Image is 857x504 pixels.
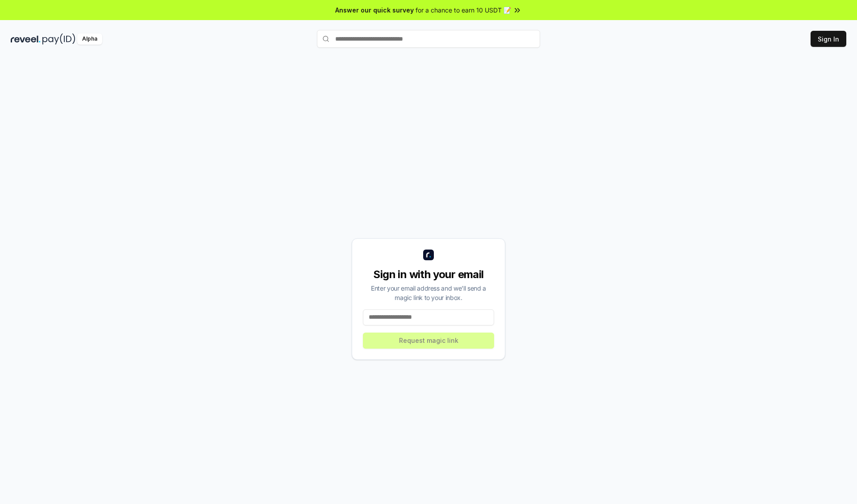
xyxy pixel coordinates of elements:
img: pay_id [42,33,75,45]
button: Sign In [811,31,846,47]
div: Alpha [77,33,102,45]
span: for a chance to earn 10 USDT 📝 [416,5,511,15]
img: reveel_dark [11,33,41,45]
div: Enter your email address and we’ll send a magic link to your inbox. [363,283,494,302]
img: logo_small [423,250,434,260]
span: Answer our quick survey [335,5,414,15]
div: Sign in with your email [363,267,494,282]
